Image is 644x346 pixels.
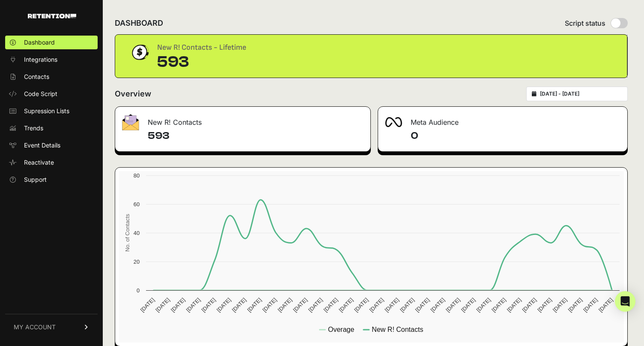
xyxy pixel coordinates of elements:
text: 80 [134,172,140,179]
span: Dashboard [24,38,55,47]
text: [DATE] [384,297,400,313]
a: MY ACCOUNT [5,314,98,340]
text: [DATE] [322,297,339,313]
span: Event Details [24,141,60,150]
h4: 0 [411,129,620,143]
text: [DATE] [292,297,308,313]
span: Integrations [24,55,57,64]
img: Retention.com [28,14,76,18]
text: [DATE] [200,297,217,313]
a: Dashboard [5,36,98,49]
h2: Overview [115,88,151,100]
text: [DATE] [460,297,477,313]
div: New R! Contacts [115,107,370,132]
text: 60 [134,201,140,208]
text: [DATE] [444,297,461,313]
text: [DATE] [185,297,202,313]
text: [DATE] [231,297,247,313]
a: Trends [5,121,98,135]
a: Contacts [5,70,98,84]
text: [DATE] [521,297,538,313]
span: MY ACCOUNT [14,323,56,331]
span: Script status [565,18,605,28]
text: [DATE] [139,297,156,313]
text: [DATE] [490,297,507,313]
span: Support [24,175,47,184]
h4: 593 [148,129,364,143]
text: [DATE] [307,297,324,313]
a: Reactivate [5,156,98,169]
text: Overage [328,326,354,333]
text: New R! Contacts [372,326,423,333]
a: Integrations [5,53,98,66]
text: [DATE] [246,297,262,313]
div: Meta Audience [378,107,627,132]
h2: DASHBOARD [115,17,163,29]
text: [DATE] [368,297,385,313]
a: Event Details [5,138,98,152]
text: [DATE] [261,297,278,313]
text: [DATE] [337,297,354,313]
text: [DATE] [353,297,370,313]
a: Support [5,173,98,187]
text: [DATE] [277,297,293,313]
text: [DATE] [552,297,568,313]
text: [DATE] [170,297,186,313]
span: Trends [24,124,43,132]
text: [DATE] [582,297,599,313]
div: Open Intercom Messenger [615,291,635,312]
text: [DATE] [154,297,171,313]
span: Code Script [24,90,57,98]
span: Contacts [24,72,49,81]
div: New R! Contacts - Lifetime [157,42,246,54]
text: [DATE] [215,297,232,313]
text: [DATE] [414,297,431,313]
img: dollar-coin-05c43ed7efb7bc0c12610022525b4bbbb207c7efeef5aecc26f025e68dcafac9.png [129,42,150,63]
a: Supression Lists [5,104,98,118]
text: [DATE] [567,297,584,313]
img: fa-meta-2f981b61bb99beabf952f7030308934f19ce035c18b003e963880cc3fabeebb7.png [385,117,402,127]
text: 40 [134,230,140,236]
text: No. of Contacts [124,214,131,252]
span: Supression Lists [24,107,69,115]
text: [DATE] [597,297,614,313]
span: Reactivate [24,158,54,167]
text: 0 [137,287,140,294]
text: [DATE] [429,297,446,313]
img: fa-envelope-19ae18322b30453b285274b1b8af3d052b27d846a4fbe8435d1a52b978f639a2.png [122,114,139,130]
div: 593 [157,54,246,71]
a: Code Script [5,87,98,101]
text: [DATE] [475,297,492,313]
text: [DATE] [536,297,553,313]
text: [DATE] [399,297,415,313]
text: [DATE] [506,297,522,313]
text: 20 [134,259,140,265]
